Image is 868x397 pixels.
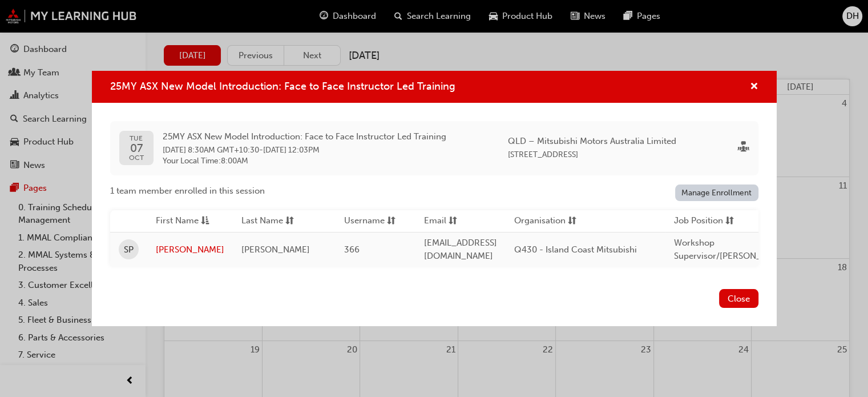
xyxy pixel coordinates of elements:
[514,214,577,228] button: Organisationsorting-icon
[508,135,676,148] span: QLD – Mitsubishi Motors Australia Limited
[110,185,265,198] span: 1 team member enrolled in this session
[514,244,637,255] span: Q430 - Island Coast Mitsubishi
[163,156,446,166] span: Your Local Time : 8:00AM
[92,71,777,327] div: 25MY ASX New Model Introduction: Face to Face Instructor Led Training
[508,150,578,159] span: [STREET_ADDRESS]
[725,214,734,228] span: sorting-icon
[201,214,209,228] span: asc-icon
[674,214,737,228] button: Job Positionsorting-icon
[163,145,259,155] span: 07 Oct 2025 8:30AM GMT+10:30
[344,244,360,255] span: 366
[344,214,385,228] span: Username
[738,142,749,155] span: sessionType_FACE_TO_FACE-icon
[719,289,758,308] button: Close
[387,214,395,228] span: sorting-icon
[156,214,199,228] span: First Name
[241,214,283,228] span: Last Name
[285,214,294,228] span: sorting-icon
[424,214,487,228] button: Emailsorting-icon
[568,214,576,228] span: sorting-icon
[110,80,455,93] span: 25MY ASX New Model Introduction: Face to Face Instructor Led Training
[263,145,320,155] span: 10 Oct 2025 12:03PM
[344,214,407,228] button: Usernamesorting-icon
[514,214,566,228] span: Organisation
[129,135,144,142] span: TUE
[674,238,788,261] span: Workshop Supervisor/[PERSON_NAME]
[163,130,446,143] span: 25MY ASX New Model Introduction: Face to Face Instructor Led Training
[424,214,446,228] span: Email
[129,142,144,154] span: 07
[424,238,497,261] span: [EMAIL_ADDRESS][DOMAIN_NAME]
[750,80,758,94] button: cross-icon
[675,185,758,201] a: Manage Enrollment
[156,214,219,228] button: First Nameasc-icon
[124,243,134,256] span: SP
[750,82,758,93] span: cross-icon
[241,244,310,255] span: [PERSON_NAME]
[241,214,304,228] button: Last Namesorting-icon
[156,243,224,256] a: [PERSON_NAME]
[449,214,457,228] span: sorting-icon
[129,154,144,162] span: OCT
[163,130,446,166] div: -
[674,214,723,228] span: Job Position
